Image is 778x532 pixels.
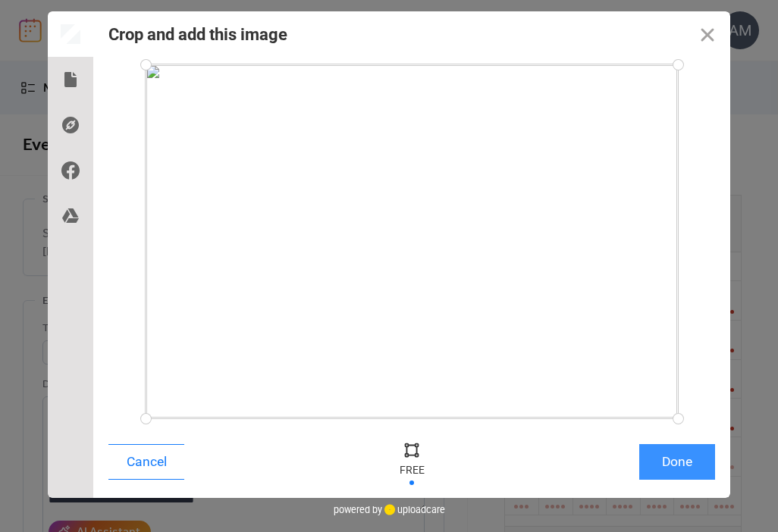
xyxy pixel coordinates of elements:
[48,102,93,148] div: Direct Link
[108,444,184,480] button: Cancel
[639,444,715,480] button: Done
[48,57,93,102] div: Local Files
[685,11,730,57] button: Close
[48,193,93,239] div: Google Drive
[382,504,445,515] a: uploadcare
[108,25,287,44] div: Crop and add this image
[48,148,93,193] div: Facebook
[48,11,93,57] div: Preview
[334,498,445,521] div: powered by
